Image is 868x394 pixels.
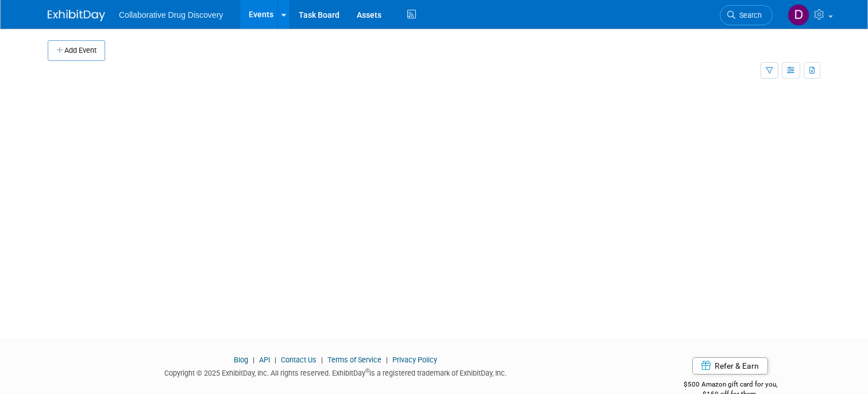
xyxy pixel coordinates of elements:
[327,356,381,364] a: Terms of Service
[234,356,248,364] a: Blog
[272,356,279,364] span: |
[48,365,623,378] div: Copyright © 2025 ExhibitDay, Inc. All rights reserved. ExhibitDay is a registered trademark of Ex...
[720,5,773,25] a: Search
[250,356,257,364] span: |
[318,356,326,364] span: |
[692,357,768,374] a: Refer & Earn
[735,11,762,20] span: Search
[383,356,391,364] span: |
[392,356,437,364] a: Privacy Policy
[48,40,105,61] button: Add Event
[788,4,809,26] img: Daniel Castro
[259,356,270,364] a: API
[281,356,317,364] a: Contact Us
[365,368,369,374] sup: ®
[48,10,105,21] img: ExhibitDay
[119,10,223,20] span: Collaborative Drug Discovery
